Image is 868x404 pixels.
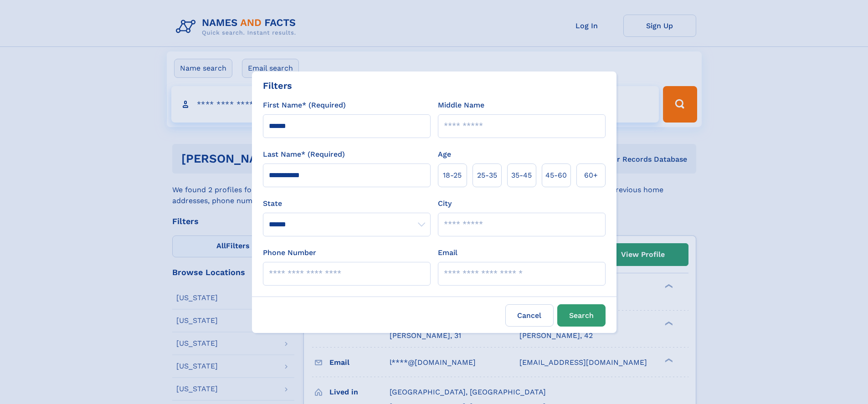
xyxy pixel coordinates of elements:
[438,149,451,160] label: Age
[584,170,598,181] span: 60+
[263,198,431,209] label: State
[545,170,567,181] span: 45‑60
[438,198,452,209] label: City
[263,149,345,160] label: Last Name* (Required)
[263,247,316,258] label: Phone Number
[505,304,554,327] label: Cancel
[263,79,292,92] div: Filters
[438,247,457,258] label: Email
[443,170,462,181] span: 18‑25
[557,304,606,327] button: Search
[263,100,346,111] label: First Name* (Required)
[477,170,497,181] span: 25‑35
[511,170,532,181] span: 35‑45
[438,100,484,111] label: Middle Name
